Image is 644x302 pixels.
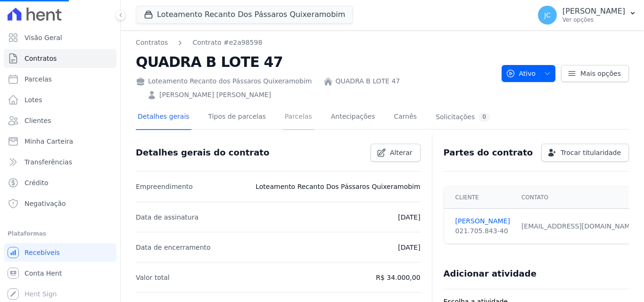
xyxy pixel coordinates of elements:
[530,2,644,28] button: JC [PERSON_NAME] Ver opções
[4,111,116,130] a: Clientes
[371,144,421,162] a: Alterar
[455,226,510,236] div: 021.705.843-40
[541,144,629,162] a: Trocar titularidade
[4,194,116,213] a: Negativação
[4,264,116,283] a: Conta Hent
[376,272,420,283] p: R$ 34.000,00
[4,173,116,192] a: Crédito
[136,272,170,283] p: Valor total
[390,148,413,157] span: Alterar
[444,187,516,209] th: Cliente
[398,242,420,253] p: [DATE]
[256,181,420,192] p: Loteamento Recanto Dos Pássaros Quixeramobim
[4,243,116,262] a: Recebíveis
[580,69,621,78] span: Mais opções
[206,105,268,130] a: Tipos de parcelas
[479,113,490,122] div: 0
[136,51,494,73] h2: QUADRA B LOTE 47
[25,199,66,208] span: Negativação
[4,70,116,89] a: Parcelas
[329,105,377,130] a: Antecipações
[502,65,556,82] button: Ativo
[136,181,193,192] p: Empreendimento
[8,228,113,239] div: Plataformas
[25,54,57,63] span: Contratos
[136,6,353,24] button: Loteamento Recanto Dos Pássaros Quixeramobim
[436,113,490,122] div: Solicitações
[25,248,60,257] span: Recebíveis
[136,105,191,130] a: Detalhes gerais
[136,38,262,48] nav: Breadcrumb
[25,33,62,42] span: Visão Geral
[25,269,62,278] span: Conta Hent
[25,157,72,167] span: Transferências
[562,7,625,16] p: [PERSON_NAME]
[192,38,262,48] a: Contrato #e2a98598
[4,49,116,68] a: Contratos
[336,76,400,86] a: QUADRA B LOTE 47
[4,153,116,171] a: Transferências
[544,12,551,18] span: JC
[398,212,420,223] p: [DATE]
[4,132,116,151] a: Minha Carteira
[444,268,537,279] h3: Adicionar atividade
[25,137,73,146] span: Minha Carteira
[392,105,419,130] a: Carnês
[561,148,621,157] span: Trocar titularidade
[136,38,168,48] a: Contratos
[455,216,510,226] a: [PERSON_NAME]
[562,16,625,24] p: Ver opções
[283,105,314,130] a: Parcelas
[444,147,533,158] h3: Partes do contrato
[4,28,116,47] a: Visão Geral
[136,76,312,86] div: Loteamento Recanto dos Pássaros Quixeramobim
[136,38,494,48] nav: Breadcrumb
[136,242,211,253] p: Data de encerramento
[25,74,52,84] span: Parcelas
[25,95,42,105] span: Lotes
[434,105,492,130] a: Solicitações0
[25,178,49,188] span: Crédito
[506,65,536,82] span: Ativo
[159,90,271,100] a: [PERSON_NAME] [PERSON_NAME]
[136,212,198,223] p: Data de assinatura
[4,90,116,109] a: Lotes
[136,147,269,158] h3: Detalhes gerais do contrato
[561,65,629,82] a: Mais opções
[25,116,51,125] span: Clientes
